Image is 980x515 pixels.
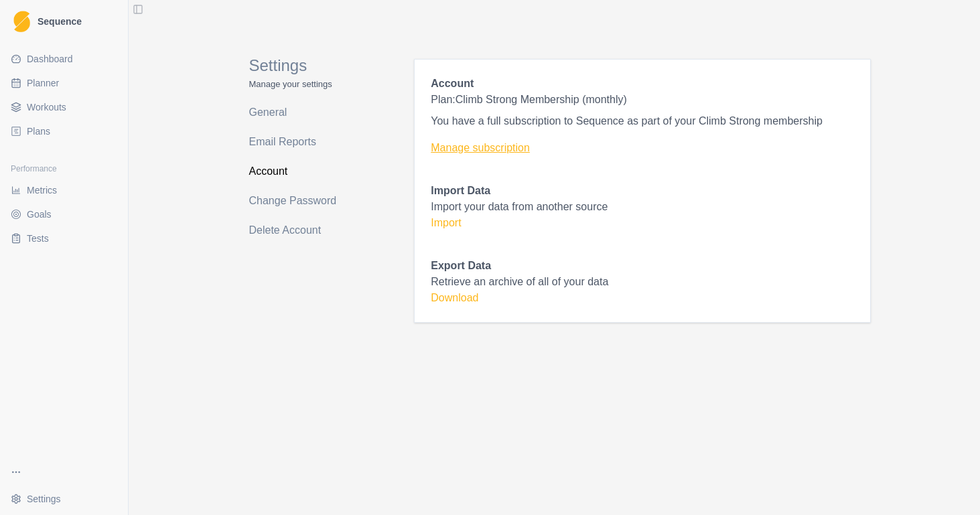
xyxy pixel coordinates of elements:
a: Dashboard [5,48,123,70]
a: Delete Account [249,220,356,241]
a: Goals [5,204,123,225]
span: Goals [27,208,52,221]
p: Manage your settings [249,78,356,91]
a: General [249,102,356,123]
p: Import Data [431,183,853,199]
a: Plans [5,121,123,142]
a: Email Reports [249,131,356,153]
img: Logo [13,11,30,33]
span: Metrics [27,183,57,197]
span: Planner [27,76,59,90]
span: Sequence [38,17,82,26]
p: Plan: Climb Strong Membership (monthly) [431,92,853,108]
a: Change Password [249,190,356,212]
a: Metrics [5,179,123,201]
p: Export Data [431,258,853,274]
span: Tests [27,232,49,245]
a: Workouts [5,96,123,118]
a: Account [249,161,356,182]
a: Import [431,217,461,228]
p: Import your data from another source [431,199,853,215]
a: Manage subscription [431,140,853,156]
button: Settings [5,488,123,510]
a: LogoSequence [5,5,123,38]
a: Tests [5,228,123,249]
span: Workouts [27,100,66,114]
a: Download [431,292,478,303]
p: Account [431,76,853,92]
p: Settings [249,54,356,78]
span: Dashboard [27,52,73,66]
p: You have a full subscription to Sequence as part of your Climb Strong membership [431,113,853,129]
a: Planner [5,72,123,94]
span: Plans [27,125,50,138]
div: Performance [5,158,123,179]
p: Retrieve an archive of all of your data [431,274,853,290]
